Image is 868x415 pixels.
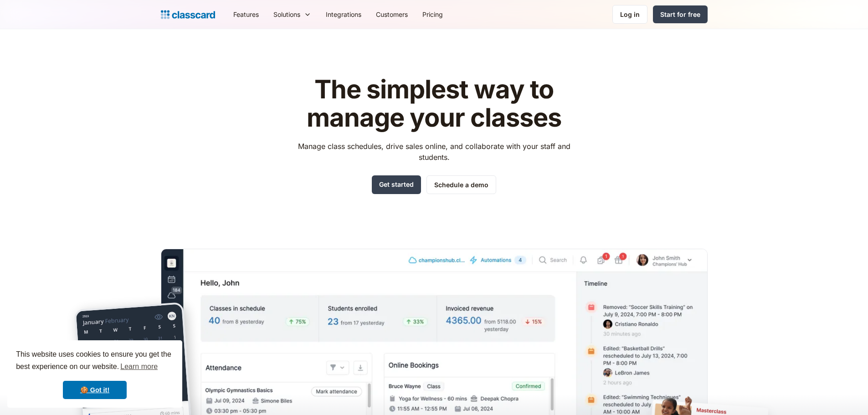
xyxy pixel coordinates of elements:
div: Solutions [273,10,300,19]
span: This website uses cookies to ensure you get the best experience on our website. [16,349,174,374]
div: cookieconsent [7,340,182,408]
a: Get started [372,175,421,194]
a: Features [226,4,266,25]
div: Solutions [266,4,318,25]
p: Manage class schedules, drive sales online, and collaborate with your staff and students. [289,141,579,163]
a: Log in [612,5,647,24]
a: learn more about cookies [119,360,159,374]
a: Logo [161,8,215,21]
h1: The simplest way to manage your classes [289,76,579,132]
div: Log in [620,10,640,19]
a: Integrations [318,4,369,25]
a: Pricing [415,4,450,25]
a: Start for free [653,5,708,23]
a: Schedule a demo [426,175,496,194]
a: dismiss cookie message [63,381,127,399]
a: Customers [369,4,415,25]
div: Start for free [660,10,700,19]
